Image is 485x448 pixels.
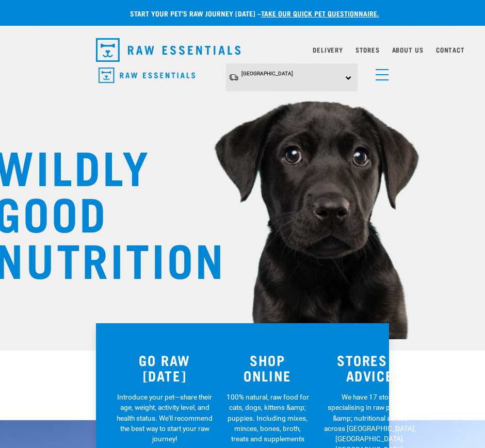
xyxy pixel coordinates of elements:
[392,48,424,52] a: About Us
[322,352,417,384] h3: STORES & ADVICE
[241,71,293,76] span: [GEOGRAPHIC_DATA]
[225,352,310,384] h3: SHOP ONLINE
[436,48,465,52] a: Contact
[261,11,379,15] a: take our quick pet questionnaire.
[229,73,239,81] img: van-moving.png
[313,48,343,52] a: Delivery
[225,392,310,444] p: 100% natural, raw food for cats, dogs, kittens &amp; puppies. Including mixes, minces, bones, bro...
[96,38,240,62] img: Raw Essentials Logo
[99,68,195,84] img: Raw Essentials Logo
[117,392,213,444] p: Introduce your pet—share their age, weight, activity level, and health status. We'll recommend th...
[88,34,397,66] nav: dropdown navigation
[370,63,389,81] a: menu
[355,48,380,52] a: Stores
[117,352,213,384] h3: GO RAW [DATE]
